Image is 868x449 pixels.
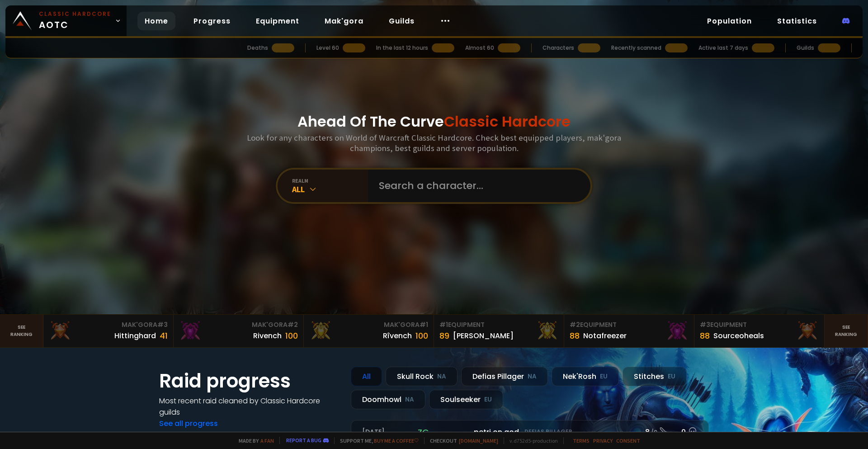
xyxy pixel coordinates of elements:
[351,390,425,409] div: Doomhowl
[528,372,537,381] small: NA
[49,320,168,330] div: Mak'Gora
[304,315,434,347] a: Mak'Gora#1Rîvench100
[382,12,422,30] a: Guilds
[288,320,298,329] span: # 2
[309,320,428,330] div: Mak'Gora
[600,372,608,381] small: EU
[39,10,111,18] small: Classic Hardcore
[611,44,661,52] div: Recently scanned
[698,44,748,52] div: Active last 7 days
[186,12,238,30] a: Progress
[797,44,814,52] div: Guilds
[504,437,558,444] span: v. d752d5 - production
[316,44,339,52] div: Level 60
[461,367,548,386] div: Defias Pillager
[383,330,412,341] div: Rîvench
[351,367,382,386] div: All
[439,330,449,342] div: 89
[317,12,371,30] a: Mak'gora
[713,330,764,341] div: Sourceoheals
[376,44,428,52] div: In the last 12 hours
[484,395,492,404] small: EU
[583,330,627,341] div: Notafreezer
[424,437,498,444] span: Checkout
[243,132,625,153] h3: Look for any characters on World of Warcraft Classic Hardcore. Check best equipped players, mak'g...
[668,372,675,381] small: EU
[114,330,156,341] div: Hittinghard
[43,315,174,347] a: Mak'Gora#3Hittinghard41
[159,367,340,395] h1: Raid progress
[292,184,368,194] div: All
[292,177,368,184] div: realm
[286,437,321,444] a: Report a bug
[616,437,640,444] a: Consent
[157,320,168,329] span: # 3
[542,44,574,52] div: Characters
[694,315,825,347] a: #3Equipment88Sourceoheals
[825,315,868,347] a: Seeranking
[386,367,458,386] div: Skull Rock
[233,437,274,444] span: Made by
[159,418,218,429] a: See all progress
[453,330,514,341] div: [PERSON_NAME]
[373,170,580,202] input: Search a character...
[593,437,613,444] a: Privacy
[459,437,498,444] a: [DOMAIN_NAME]
[174,315,304,347] a: Mak'Gora#2Rivench100
[770,12,824,30] a: Statistics
[5,5,127,36] a: Classic HardcoreAOTC
[700,320,819,330] div: Equipment
[415,330,428,342] div: 100
[437,372,446,381] small: NA
[444,111,571,132] span: Classic Hardcore
[429,390,503,409] div: Soulseeker
[700,12,759,30] a: Population
[700,330,710,342] div: 88
[570,330,580,342] div: 88
[573,437,590,444] a: Terms
[137,12,175,30] a: Home
[334,437,419,444] span: Support me,
[564,315,694,347] a: #2Equipment88Notafreezer
[552,367,619,386] div: Nek'Rosh
[439,320,558,330] div: Equipment
[39,10,111,32] span: AOTC
[159,395,340,418] h4: Most recent raid cleaned by Classic Hardcore guilds
[434,315,564,347] a: #1Equipment89[PERSON_NAME]
[570,320,689,330] div: Equipment
[247,44,268,52] div: Deaths
[623,367,687,386] div: Stitches
[570,320,580,329] span: # 2
[405,395,414,404] small: NA
[439,320,448,329] span: # 1
[420,320,428,329] span: # 1
[465,44,494,52] div: Almost 60
[351,420,709,444] a: [DATE]zgpetri on godDefias Pillager8 /90
[260,437,274,444] a: a fan
[253,330,282,341] div: Rivench
[249,12,307,30] a: Equipment
[374,437,419,444] a: Buy me a coffee
[160,330,168,342] div: 41
[700,320,710,329] span: # 3
[285,330,298,342] div: 100
[297,111,571,132] h1: Ahead Of The Curve
[179,320,298,330] div: Mak'Gora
